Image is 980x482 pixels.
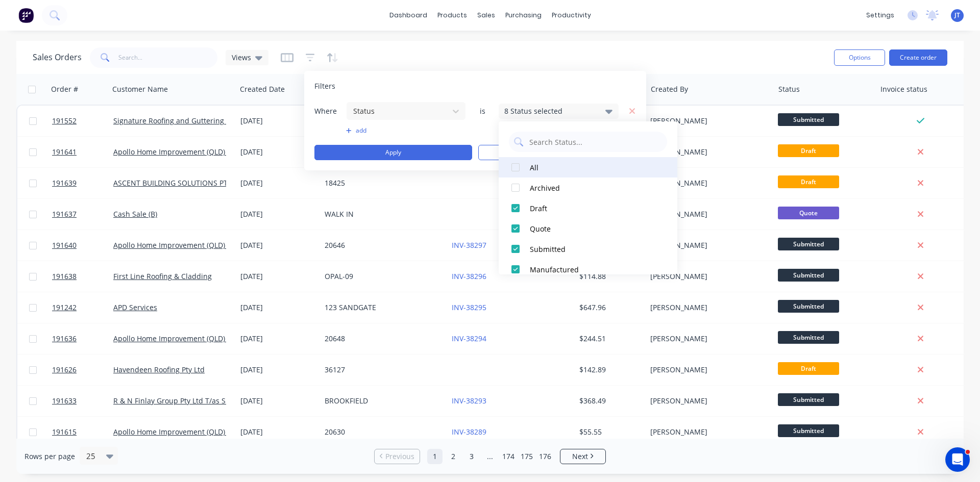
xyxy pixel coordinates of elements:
[113,302,157,312] a: APD Services
[499,218,677,239] button: Quote
[52,137,113,167] a: 191641
[530,244,652,255] div: Submitted
[52,271,77,282] span: 191638
[778,331,839,344] span: Submitted
[650,271,764,282] div: [PERSON_NAME]
[954,11,960,20] span: JT
[452,271,486,281] a: INV-38296
[500,8,547,23] div: purchasing
[52,417,113,447] a: 191615
[499,157,677,177] button: All
[52,334,77,344] span: 191636
[325,271,438,282] div: OPAL-09
[778,175,839,188] span: Draft
[113,178,247,188] a: ASCENT BUILDING SOLUTIONS PTY LTD
[650,427,764,437] div: [PERSON_NAME]
[452,427,486,437] a: INV-38289
[51,84,78,94] div: Order #
[651,84,688,94] div: Created By
[325,209,438,219] div: WALK IN
[464,449,479,464] a: Page 3
[240,209,316,219] div: [DATE]
[113,427,250,437] a: Apollo Home Improvement (QLD) Pty Ltd
[778,393,839,406] span: Submitted
[240,147,316,157] div: [DATE]
[778,362,839,375] span: Draft
[52,147,77,157] span: 191641
[530,183,652,193] div: Archived
[240,271,316,282] div: [DATE]
[113,147,250,157] a: Apollo Home Improvement (QLD) Pty Ltd
[778,424,839,437] span: Submitted
[530,162,652,173] div: All
[232,52,251,63] span: Views
[52,323,113,354] a: 191636
[240,240,316,250] div: [DATE]
[325,178,438,188] div: 18425
[778,238,839,250] span: Submitted
[501,449,516,464] a: Page 174
[325,240,438,250] div: 20646
[33,53,82,62] h1: Sales Orders
[778,207,839,219] span: Quote
[579,271,639,282] div: $114.88
[385,451,414,462] span: Previous
[482,449,498,464] a: Jump forward
[650,209,764,219] div: [PERSON_NAME]
[240,396,316,406] div: [DATE]
[499,239,677,259] button: Submitted
[113,271,212,281] a: First Line Roofing & Cladding
[834,49,885,66] button: Options
[325,396,438,406] div: BROOKFIELD
[650,240,764,250] div: [PERSON_NAME]
[519,449,534,464] a: Page 175
[52,116,77,126] span: 191552
[113,209,157,219] a: Cash Sale (B)
[18,8,34,23] img: Factory
[778,113,839,126] span: Submitted
[499,198,677,218] button: Draft
[113,396,262,405] a: R & N Finlay Group Pty Ltd T/as Sustainable
[889,49,947,66] button: Create order
[579,396,639,406] div: $368.49
[560,451,605,462] a: Next page
[650,178,764,188] div: [PERSON_NAME]
[504,106,597,116] div: 8 Status selected
[325,365,438,375] div: 36127
[52,365,77,375] span: 191626
[650,116,764,126] div: [PERSON_NAME]
[240,84,285,94] div: Created Date
[537,449,553,464] a: Page 176
[650,365,764,375] div: [PERSON_NAME]
[24,451,75,462] span: Rows per page
[778,269,839,282] span: Submitted
[52,261,113,292] a: 191638
[530,264,652,275] div: Manufactured
[472,106,493,116] span: is
[113,116,319,125] a: Signature Roofing and Guttering - DJW Constructions Pty Ltd
[499,177,677,198] button: Archived
[530,203,652,214] div: Draft
[346,126,466,135] button: add
[52,209,77,219] span: 191637
[778,144,839,157] span: Draft
[240,178,316,188] div: [DATE]
[118,47,218,68] input: Search...
[778,300,839,313] span: Submitted
[52,302,77,313] span: 191242
[547,8,596,23] div: productivity
[113,334,250,343] a: Apollo Home Improvement (QLD) Pty Ltd
[325,427,438,437] div: 20630
[370,449,610,464] ul: Pagination
[240,302,316,313] div: [DATE]
[113,240,250,250] a: Apollo Home Improvement (QLD) Pty Ltd
[579,334,639,344] div: $244.51
[579,427,639,437] div: $55.55
[325,334,438,344] div: 20648
[452,334,486,343] a: INV-38294
[240,334,316,344] div: [DATE]
[861,8,899,23] div: settings
[530,223,652,234] div: Quote
[52,230,113,261] a: 191640
[314,106,345,116] span: Where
